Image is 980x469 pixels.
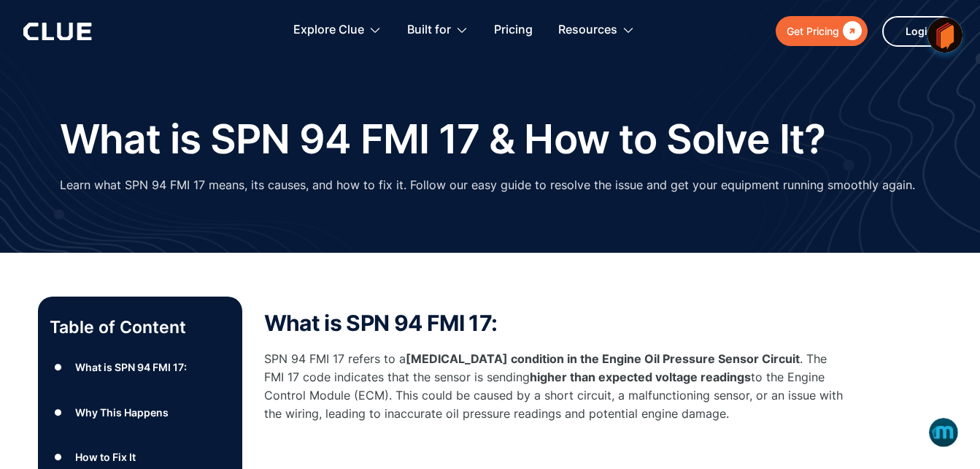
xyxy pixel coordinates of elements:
a: Get Pricing [776,16,868,46]
div: Resources [558,7,635,53]
p: SPN 94 FMI 17 refers to a . The FMI 17 code indicates that the sensor is sending to the Engine Co... [264,350,848,424]
p: Table of Content [50,316,231,339]
div: What is SPN 94 FMI 17: [75,358,187,376]
div: Why This Happens [75,403,169,422]
div: Resources [558,7,617,53]
div: Get Pricing [787,22,839,40]
h1: What is SPN 94 FMI 17 & How to Solve It? [60,117,826,161]
a: ●Why This Happens [50,401,231,423]
div: Explore Clue [293,7,364,53]
a: Pricing [494,7,533,53]
strong: higher than expected voltage readings [530,370,751,384]
div: Built for [407,7,468,53]
div: How to Fix It [75,448,136,466]
p: ‍ [264,438,848,457]
div: Built for [407,7,451,53]
strong: What is SPN 94 FMI 17: [264,310,498,336]
p: Learn what SPN 94 FMI 17 means, its causes, and how to fix it. Follow our easy guide to resolve t... [60,176,915,194]
strong: [MEDICAL_DATA] condition in the Engine Oil Pressure Sensor Circuit [406,351,800,366]
div: ● [50,446,67,468]
a: ●What is SPN 94 FMI 17: [50,356,231,378]
a: Login [882,16,957,47]
a: ●How to Fix It [50,446,231,468]
div:  [839,22,862,40]
div: Explore Clue [293,7,382,53]
div: ● [50,356,67,378]
div: ● [50,401,67,423]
